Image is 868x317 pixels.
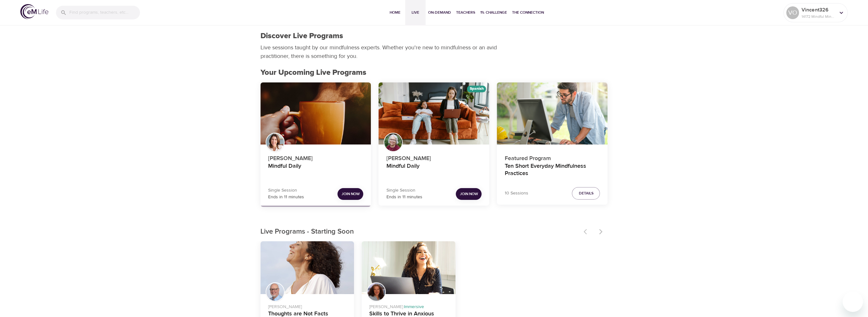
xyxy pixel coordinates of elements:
[341,191,359,197] span: Join Now
[480,9,507,16] span: 1% Challenge
[268,163,364,178] h4: Mindful Daily
[802,6,835,14] p: Vincent326
[260,43,499,60] p: Live sessions taught by our mindfulness experts. Whether you're new to mindfulness or an avid pra...
[802,14,835,19] p: 14172 Mindful Minutes
[268,187,304,194] p: Single Session
[408,9,423,16] span: Live
[69,6,140,19] input: Find programs, teachers, etc...
[268,151,364,163] p: [PERSON_NAME]
[504,190,528,197] p: 10 Sessions
[20,4,48,19] img: logo
[456,188,482,200] button: Join Now
[386,151,482,163] p: [PERSON_NAME]
[386,187,422,194] p: Single Session
[260,68,608,77] h2: Your Upcoming Live Programs
[386,194,422,201] p: Ends in 11 minutes
[268,301,347,310] p: [PERSON_NAME]
[460,191,478,197] span: Join Now
[456,9,475,16] span: Teachers
[260,82,371,145] button: Mindful Daily
[268,194,304,201] p: Ends in 11 minutes
[337,188,363,200] button: Join Now
[579,190,593,197] span: Details
[369,301,448,310] p: [PERSON_NAME] ·
[843,292,863,312] iframe: Button to launch messaging window
[504,163,600,178] h4: Ten Short Everyday Mindfulness Practices
[467,86,486,92] div: The episodes in this programs will be in Spanish
[386,163,482,178] h4: Mindful Daily
[404,304,424,310] span: Immersive
[572,187,600,200] button: Details
[260,241,354,294] button: Thoughts are Not Facts
[260,227,580,237] p: Live Programs - Starting Soon
[504,151,600,163] p: Featured Program
[786,6,799,19] div: VO
[260,32,343,41] h1: Discover Live Programs
[512,9,544,16] span: The Connection
[378,82,489,145] button: Mindful Daily
[428,9,451,16] span: On-Demand
[362,241,455,294] button: Skills to Thrive in Anxious Times
[497,82,608,145] button: Ten Short Everyday Mindfulness Practices
[387,9,403,16] span: Home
